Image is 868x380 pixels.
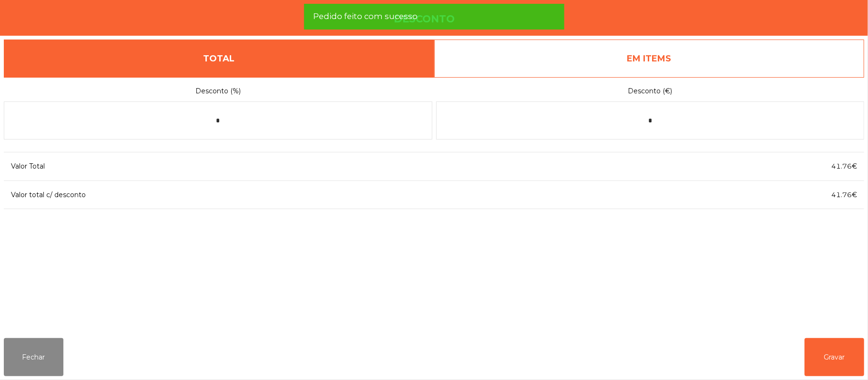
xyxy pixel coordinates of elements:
[831,162,857,170] span: 41.76€
[11,162,45,170] span: Valor Total
[4,338,63,376] button: Fechar
[4,85,432,98] label: Desconto (%)
[805,338,864,376] button: Gravar
[436,85,865,98] label: Desconto (€)
[11,190,86,199] span: Valor total c/ desconto
[4,40,434,78] a: TOTAL
[434,40,865,78] a: EM ITEMS
[831,190,857,199] span: 41.76€
[313,10,418,22] span: Pedido feito com sucesso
